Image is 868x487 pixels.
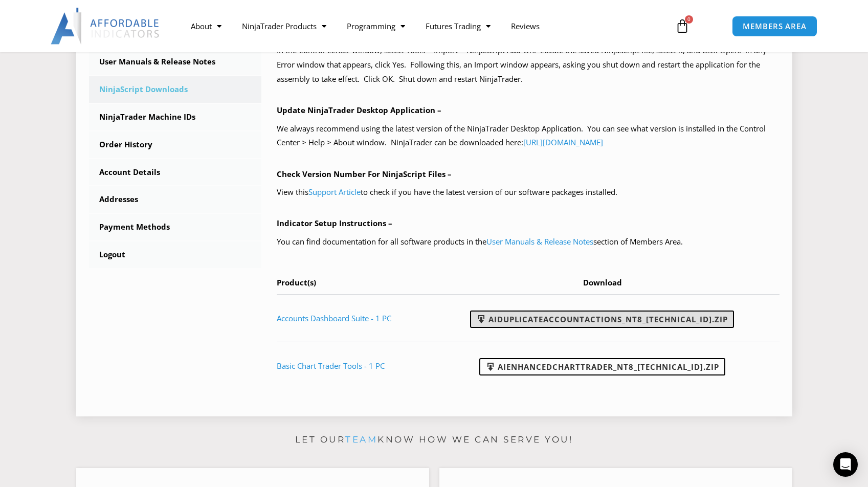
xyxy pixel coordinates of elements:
[415,14,501,38] a: Futures Trading
[89,49,262,75] a: User Manuals & Release Notes
[181,14,232,38] a: About
[583,277,622,287] span: Download
[470,311,734,328] a: AIDuplicateAccountActions_NT8_[TECHNICAL_ID].zip
[277,235,780,249] p: You can find documentation for all software products in the section of Members Area.
[277,105,441,115] b: Update NinjaTrader Desktop Application –
[89,104,262,130] a: NinjaTrader Machine IDs
[89,186,262,213] a: Addresses
[732,16,817,37] a: MEMBERS AREA
[660,11,705,41] a: 0
[277,169,452,179] b: Check Version Number For NinjaScript Files –
[89,76,262,103] a: NinjaScript Downloads
[277,122,780,150] p: We always recommend using the latest version of the NinjaTrader Desktop Application. You can see ...
[76,432,792,448] p: Let our know how we can serve you!
[51,8,161,45] img: LogoAI | Affordable Indicators – NinjaTrader
[89,131,262,158] a: Order History
[345,434,377,445] a: team
[232,14,337,38] a: NinjaTrader Products
[277,277,316,287] span: Product(s)
[743,23,807,30] span: MEMBERS AREA
[181,14,663,38] nav: Menu
[277,361,385,371] a: Basic Chart Trader Tools - 1 PC
[308,187,361,197] a: Support Article
[277,218,392,228] b: Indicator Setup Instructions –
[833,452,858,477] div: Open Intercom Messenger
[277,313,391,323] a: Accounts Dashboard Suite - 1 PC
[523,137,603,147] a: [URL][DOMAIN_NAME]
[337,14,415,38] a: Programming
[501,14,550,38] a: Reviews
[486,236,593,247] a: User Manuals & Release Notes
[685,15,693,24] span: 0
[277,185,780,200] p: View this to check if you have the latest version of our software packages installed.
[89,214,262,240] a: Payment Methods
[277,43,780,86] p: In the Control Center window, select Tools > Import > NinjaScript Add-On. Locate the saved NinjaS...
[479,358,725,375] a: AIEnhancedChartTrader_NT8_[TECHNICAL_ID].zip
[89,159,262,186] a: Account Details
[89,241,262,268] a: Logout
[89,21,262,268] nav: Account pages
